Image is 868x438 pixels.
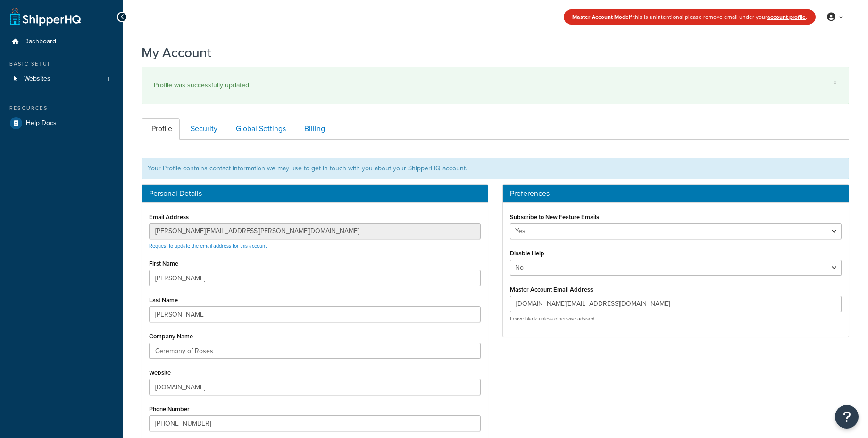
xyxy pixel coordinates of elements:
h1: My Account [142,43,211,62]
a: ShipperHQ Home [10,7,81,26]
a: Websites 1 [7,70,116,88]
a: Help Docs [7,115,116,132]
a: Billing [294,118,333,140]
a: account profile [767,13,806,21]
span: Websites [24,75,50,83]
a: Security [181,118,225,140]
label: Last Name [149,296,178,303]
div: Resources [7,104,116,112]
span: Help Docs [26,119,57,127]
div: Your Profile contains contact information we may use to get in touch with you about your ShipperH... [142,158,849,179]
label: First Name [149,260,178,267]
label: Company Name [149,333,193,340]
li: Websites [7,70,116,88]
button: Open Resource Center [835,405,859,429]
span: Dashboard [24,38,56,46]
a: Request to update the email address for this account [149,242,267,250]
label: Email Address [149,213,189,220]
label: Master Account Email Address [510,286,593,293]
a: Global Settings [226,118,293,140]
a: × [833,79,837,86]
div: Basic Setup [7,60,116,68]
label: Phone Number [149,405,190,413]
div: Profile was successfully updated. [154,79,837,92]
h3: Preferences [510,189,842,198]
label: Website [149,369,171,376]
a: Dashboard [7,33,116,51]
label: Subscribe to New Feature Emails [510,213,599,220]
p: Leave blank unless otherwise advised [510,315,842,322]
h3: Personal Details [149,189,481,198]
strong: Master Account Mode [572,13,629,21]
label: Disable Help [510,250,544,257]
span: 1 [108,75,109,83]
a: Profile [142,118,180,140]
div: If this is unintentional please remove email under your . [564,9,816,25]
